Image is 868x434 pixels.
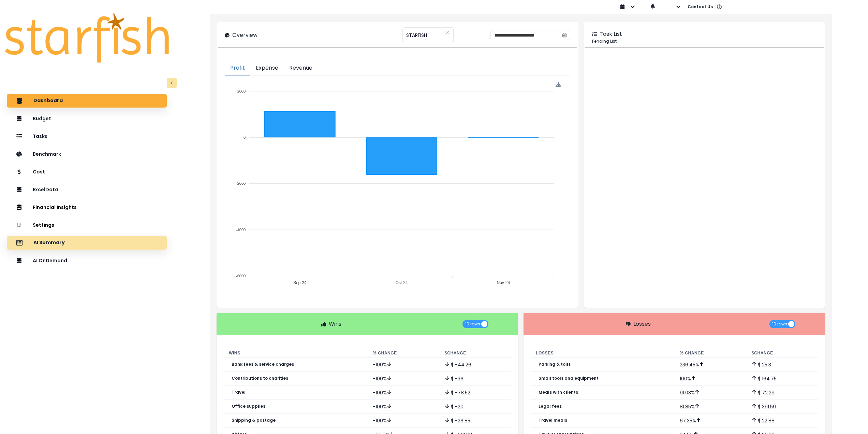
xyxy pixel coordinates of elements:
[633,320,651,328] p: Losses
[33,116,51,122] p: Budget
[746,372,818,386] td: $ 164.75
[33,169,45,175] p: Cost
[367,414,439,428] td: -100 %
[236,228,246,232] tspan: -4000
[329,320,341,328] p: Wins
[7,254,167,267] button: AI OnDemand
[592,38,817,44] p: Pending List
[284,61,318,75] button: Revenue
[33,151,61,157] p: Benchmark
[539,404,562,409] p: Legal fees
[746,349,818,358] th: $ Change
[746,386,818,400] td: $ 72.29
[406,28,427,42] span: STARFISH
[225,61,250,75] button: Profit
[674,400,746,414] td: 81.85 %
[7,165,167,179] button: Cost
[674,349,746,358] th: % Change
[33,134,47,139] p: Tasks
[439,349,511,358] th: $ Change
[232,362,294,367] p: Bank fees & service charges
[7,147,167,161] button: Benchmark
[674,358,746,372] td: 236.45 %
[600,30,622,38] p: Task List
[539,390,578,395] p: Meals with clients
[746,358,818,372] td: $ 25.3
[7,183,167,196] button: ExcelData
[746,400,818,414] td: $ 391.59
[439,372,511,386] td: $ -36
[237,89,246,93] tspan: 2000
[772,320,787,328] span: 10 rows
[7,236,167,250] button: AI Summary
[223,349,367,358] th: Wins
[367,372,439,386] td: -100 %
[530,349,674,358] th: Losses
[674,414,746,428] td: 67.35 %
[497,281,510,285] tspan: Nov-24
[232,418,276,423] p: Shipping & postage
[7,112,167,125] button: Budget
[250,61,284,75] button: Expense
[556,82,561,87] img: Download Profit
[367,386,439,400] td: -100 %
[446,29,450,36] button: Clear
[465,320,480,328] span: 10 rows
[236,274,246,278] tspan: -6000
[439,414,511,428] td: $ -26.85
[232,404,265,409] p: Office supplies
[236,181,246,185] tspan: -2000
[674,372,746,386] td: 100 %
[33,258,67,264] p: AI OnDemand
[439,400,511,414] td: $ -20
[7,129,167,143] button: Tasks
[367,400,439,414] td: -100 %
[367,349,439,358] th: % Change
[293,281,307,285] tspan: Sep-24
[232,390,246,395] p: Travel
[33,240,65,246] p: AI Summary
[562,33,567,38] svg: calendar
[746,414,818,428] td: $ 22.88
[7,94,167,108] button: Dashboard
[232,31,258,39] p: Overview
[7,218,167,232] button: Settings
[396,281,408,285] tspan: Oct-24
[33,187,58,193] p: ExcelData
[244,135,246,139] tspan: 0
[33,98,63,104] p: Dashboard
[556,82,561,87] div: Menu
[539,418,567,423] p: Travel meals
[439,386,511,400] td: $ -78.52
[674,386,746,400] td: 91.03 %
[539,362,571,367] p: Parking & tolls
[446,30,450,34] svg: close
[439,358,511,372] td: $ -44.26
[232,376,288,381] p: Contributions to charities
[539,376,599,381] p: Small tools and equipment
[7,200,167,214] button: Financial Insights
[367,358,439,372] td: -100 %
